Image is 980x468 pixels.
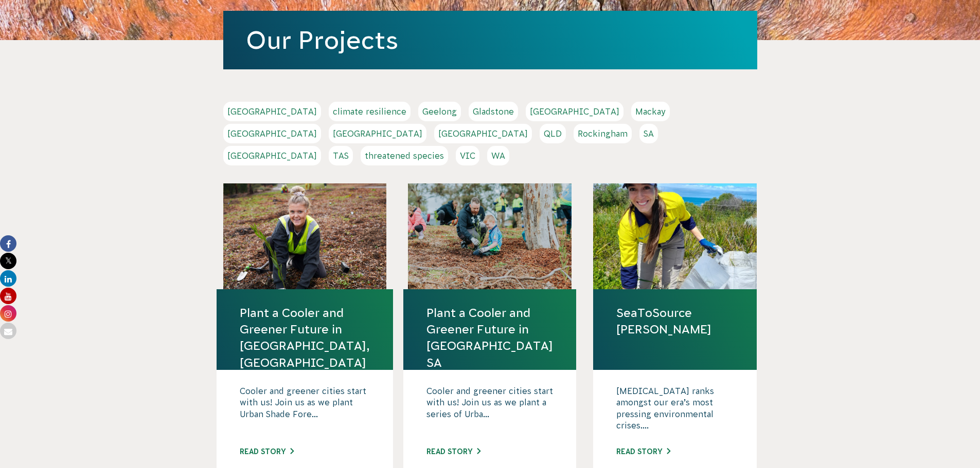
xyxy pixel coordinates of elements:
[240,385,370,437] p: Cooler and greener cities start with us! Join us as we plant Urban Shade Fore...
[329,146,353,165] a: TAS
[426,305,553,371] a: Plant a Cooler and Greener Future in [GEOGRAPHIC_DATA] SA
[469,102,518,121] a: Gladstone
[631,102,670,121] a: Mackay
[526,102,623,121] a: [GEOGRAPHIC_DATA]
[418,102,461,121] a: Geelong
[223,102,321,121] a: [GEOGRAPHIC_DATA]
[329,124,426,143] a: [GEOGRAPHIC_DATA]
[426,385,553,437] p: Cooler and greener cities start with us! Join us as we plant a series of Urba...
[540,124,566,143] a: QLD
[329,102,411,121] a: climate resilience
[639,124,658,143] a: SA
[361,146,448,165] a: threatened species
[574,124,632,143] a: Rockingham
[616,305,734,338] a: SeaToSource [PERSON_NAME]
[616,385,734,437] p: [MEDICAL_DATA] ranks amongst our era’s most pressing environmental crises....
[240,447,294,456] a: Read story
[456,146,479,165] a: VIC
[223,146,321,165] a: [GEOGRAPHIC_DATA]
[223,124,321,143] a: [GEOGRAPHIC_DATA]
[246,26,398,54] a: Our Projects
[616,447,670,456] a: Read story
[487,146,509,165] a: WA
[434,124,532,143] a: [GEOGRAPHIC_DATA]
[426,447,480,456] a: Read story
[240,305,370,371] a: Plant a Cooler and Greener Future in [GEOGRAPHIC_DATA], [GEOGRAPHIC_DATA]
